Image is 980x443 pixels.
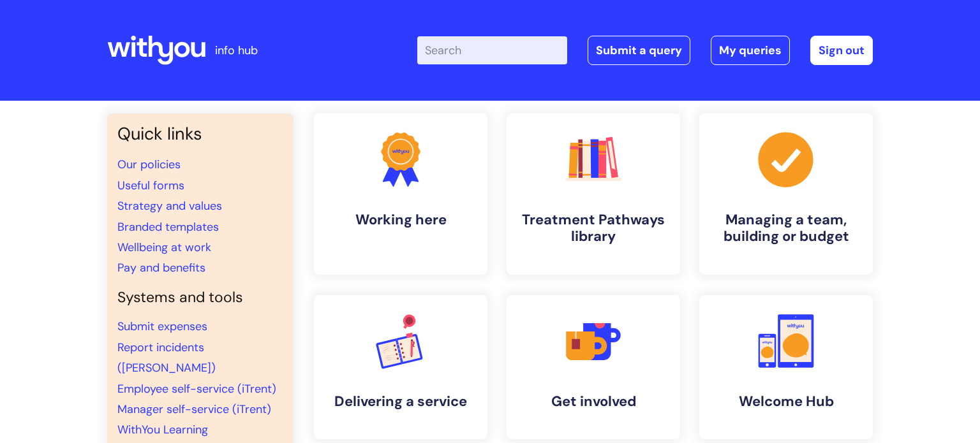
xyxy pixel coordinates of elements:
h4: Delivering a service [324,393,477,410]
a: My queries [711,36,790,65]
a: Our policies [117,157,181,172]
h4: Working here [324,212,477,228]
h4: Managing a team, building or budget [709,212,863,245]
h4: Get involved [517,393,670,410]
p: info hub [215,40,258,61]
a: Sign out [810,36,873,65]
a: Submit a query [588,36,690,65]
a: Managing a team, building or budget [699,113,873,275]
div: | - [417,36,873,65]
a: Working here [314,113,487,275]
h4: Welcome Hub [709,393,863,410]
a: Treatment Pathways library [507,113,680,275]
a: Branded templates [117,219,219,235]
h3: Quick links [117,124,283,144]
a: Welcome Hub [699,295,873,439]
a: Manager self-service (iTrent) [117,402,271,417]
a: Strategy and values [117,198,222,214]
h4: Systems and tools [117,289,283,307]
a: Wellbeing at work [117,240,211,255]
a: Pay and benefits [117,260,205,275]
a: WithYou Learning [117,422,208,437]
input: Search [417,36,567,64]
a: Report incidents ([PERSON_NAME]) [117,340,216,375]
a: Get involved [507,295,680,439]
a: Delivering a service [314,295,487,439]
a: Employee self-service (iTrent) [117,381,276,396]
a: Submit expenses [117,319,207,334]
a: Useful forms [117,178,184,193]
h4: Treatment Pathways library [517,212,670,245]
